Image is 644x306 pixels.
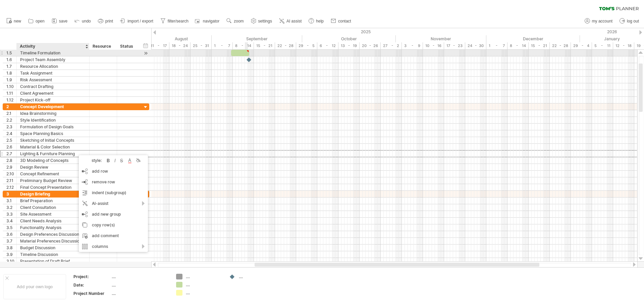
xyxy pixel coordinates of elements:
[396,35,486,42] div: November 2025
[20,245,86,251] div: Budget Discussion
[82,158,105,163] div: style:
[6,164,16,170] div: 2.9
[20,258,86,264] div: Presentation of Draft Brief
[20,238,86,244] div: Material Preferences Discussion
[296,42,317,49] div: 29 - 5
[20,97,86,103] div: Project Kick-off
[444,42,465,49] div: 17 - 23
[26,17,47,26] a: open
[529,42,550,49] div: 15 - 21
[6,130,16,137] div: 2.4
[6,103,16,110] div: 2
[592,42,613,49] div: 5 - 11
[20,43,86,50] div: Activity
[212,35,302,42] div: September 2025
[6,245,16,251] div: 3.8
[6,157,16,164] div: 2.8
[6,211,16,217] div: 3.3
[6,150,16,157] div: 2.7
[6,191,16,197] div: 3
[20,50,86,56] div: Timeline Formulation
[212,42,233,49] div: 1 - 7
[360,42,381,49] div: 20 - 26
[6,63,16,70] div: 1.7
[112,274,168,279] div: ....
[6,56,16,63] div: 1.6
[6,124,16,130] div: 2.3
[613,42,634,49] div: 12 - 18
[143,50,149,57] div: scroll to activity
[73,17,93,26] a: undo
[20,224,86,231] div: Functionality Analysis
[186,274,222,279] div: ....
[583,17,614,26] a: my account
[338,42,360,49] div: 13 - 19
[120,43,135,50] div: Status
[92,179,115,184] span: remove row
[302,35,396,42] div: October 2025
[6,231,16,237] div: 3.6
[20,70,86,76] div: Task Assignment
[194,17,221,26] a: navigator
[20,177,86,184] div: Preliminary Budget Review
[168,19,189,24] span: filter/search
[6,83,16,90] div: 1.10
[169,42,191,49] div: 18 - 24
[6,238,16,244] div: 3.7
[20,144,86,150] div: Material & Color Selection
[20,184,86,190] div: Final Concept Presentation
[249,17,274,26] a: settings
[6,224,16,231] div: 3.5
[20,191,86,197] div: Design Briefing
[148,42,169,49] div: 11 - 17
[20,218,86,224] div: Client Needs Analysis
[550,42,571,49] div: 22 - 28
[73,274,110,279] div: Project:
[6,251,16,258] div: 3.9
[234,19,244,24] span: zoom
[6,70,16,76] div: 1.8
[627,19,639,24] span: log out
[159,17,191,26] a: filter/search
[20,90,86,96] div: Client Agreement
[79,241,148,252] div: columns
[20,124,86,130] div: Formulation of Design Goals
[316,19,324,24] span: help
[50,17,69,26] a: save
[286,19,302,24] span: AI assist
[6,50,16,56] div: 1.5
[20,77,86,83] div: Risk Assessment
[6,198,16,204] div: 3.1
[20,103,86,110] div: Concept Development
[6,218,16,224] div: 3.4
[307,17,326,26] a: help
[6,97,16,103] div: 1.12
[186,290,222,296] div: ....
[486,42,507,49] div: 1 - 7
[73,291,110,296] div: Project Number
[592,19,612,24] span: my account
[317,42,338,49] div: 6 - 12
[20,204,86,211] div: Client Consultation
[6,144,16,150] div: 2.6
[6,177,16,184] div: 2.11
[59,19,67,24] span: save
[233,42,254,49] div: 8 - 14
[465,42,486,49] div: 24 - 30
[277,17,304,26] a: AI assist
[79,220,148,230] div: copy row(s)
[329,17,353,26] a: contact
[20,117,86,123] div: Style Identification
[96,17,115,26] a: print
[20,251,86,258] div: Timeline Discussion
[79,198,148,209] div: AI-assist
[618,17,641,26] a: log out
[225,17,246,26] a: zoom
[20,171,86,177] div: Concept Refinement
[203,19,219,24] span: navigator
[6,171,16,177] div: 2.10
[20,110,86,117] div: Idea Brainstorming
[191,42,212,49] div: 25 - 31
[186,282,222,288] div: ....
[6,90,16,96] div: 1.11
